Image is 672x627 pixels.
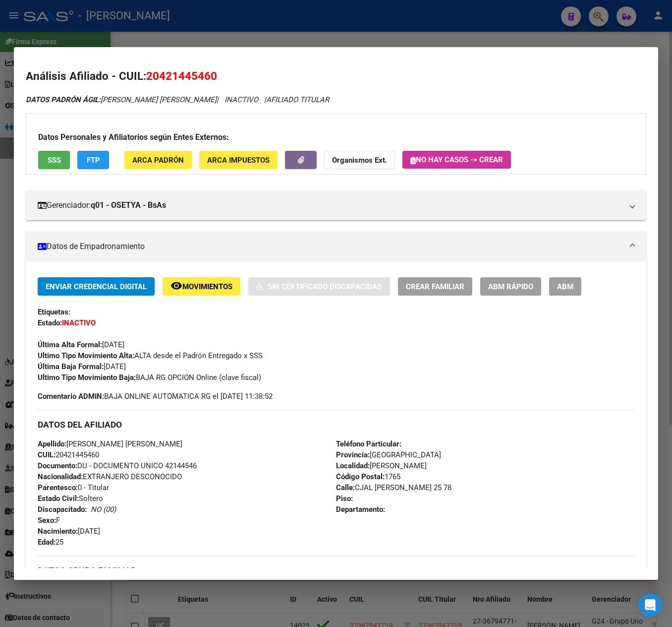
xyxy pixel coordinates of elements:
[77,151,109,169] button: FTP
[132,156,184,165] span: ARCA Padrón
[38,527,100,536] span: [DATE]
[62,318,96,327] strong: INACTIVO
[38,494,103,503] span: Soltero
[38,277,155,296] button: Enviar Credencial Digital
[336,461,427,470] span: [PERSON_NAME]
[38,392,104,401] strong: Comentario ADMIN:
[38,131,634,143] h3: Datos Personales y Afiliatorios según Entes Externos:
[38,419,634,430] h3: DATOS DEL AFILIADO
[336,439,401,448] strong: Teléfono Particular:
[38,538,63,547] span: 25
[38,565,634,576] h3: DATOS GRUPO FAMILIAR
[336,472,385,481] strong: Código Postal:
[199,151,278,169] button: ARCA Impuestos
[38,373,136,382] strong: Ultimo Tipo Movimiento Baja:
[336,494,353,503] strong: Piso:
[91,505,116,514] i: NO (00)
[38,362,126,371] span: [DATE]
[38,450,99,459] span: 20421445460
[38,151,70,169] button: SSS
[38,308,70,316] strong: Etiquetas:
[38,241,622,252] mat-panel-title: Datos de Empadronamiento
[170,280,182,292] mat-icon: remove_red_eye
[38,472,182,481] span: EXTRANJERO DESCONOCIDO
[38,199,622,211] mat-panel-title: Gerenciador:
[182,282,232,291] span: Movimientos
[549,277,581,296] button: ABM
[48,156,61,165] span: SSS
[336,505,385,514] strong: Departamento:
[336,483,451,492] span: CJAL [PERSON_NAME] 25 78
[38,505,87,514] strong: Discapacitado:
[402,151,511,169] button: No hay casos -> Crear
[38,461,197,470] span: DU - DOCUMENTO UNICO 42144546
[488,282,533,291] span: ABM Rápido
[336,450,370,459] strong: Provincia:
[332,156,387,165] strong: Organismos Ext.
[26,190,646,220] mat-expansion-panel-header: Gerenciador:q01 - OSETYA - BsAs
[26,95,329,104] i: | INACTIVO |
[266,95,329,104] span: AFILIADO TITULAR
[38,439,66,448] strong: Apellido:
[336,472,400,481] span: 1765
[336,450,441,459] span: [GEOGRAPHIC_DATA]
[38,527,78,536] strong: Nacimiento:
[38,340,102,349] strong: Última Alta Formal:
[38,483,78,492] strong: Parentesco:
[38,450,56,459] strong: CUIL:
[26,232,646,261] mat-expansion-panel-header: Datos de Empadronamiento
[38,340,124,349] span: [DATE]
[398,277,472,296] button: Crear Familiar
[38,439,182,448] span: [PERSON_NAME] [PERSON_NAME]
[146,69,217,82] span: 20421445460
[38,538,56,547] strong: Edad:
[638,593,662,617] div: Open Intercom Messenger
[26,95,101,104] strong: DATOS PADRÓN ÁGIL:
[38,472,83,481] strong: Nacionalidad:
[410,155,503,164] span: No hay casos -> Crear
[26,95,217,104] span: [PERSON_NAME] [PERSON_NAME]
[336,461,370,470] strong: Localidad:
[38,516,60,525] span: F
[38,391,273,402] span: BAJA ONLINE AUTOMATICA RG el [DATE] 11:38:52
[38,516,56,525] strong: Sexo:
[336,483,355,492] strong: Calle:
[557,282,573,291] span: ABM
[38,318,62,327] strong: Estado:
[26,68,646,85] h2: Análisis Afiliado - CUIL:
[163,277,240,296] button: Movimientos
[87,156,100,165] span: FTP
[324,151,395,169] button: Organismos Ext.
[38,351,263,360] span: ALTA desde el Padrón Entregado x SSS
[38,351,134,360] strong: Ultimo Tipo Movimiento Alta:
[207,156,270,165] span: ARCA Impuestos
[124,151,192,169] button: ARCA Padrón
[38,494,79,503] strong: Estado Civil:
[38,362,104,371] strong: Última Baja Formal:
[268,282,382,291] span: Sin Certificado Discapacidad
[38,483,109,492] span: 0 - Titular
[46,282,147,291] span: Enviar Credencial Digital
[480,277,541,296] button: ABM Rápido
[248,277,390,296] button: Sin Certificado Discapacidad
[38,461,77,470] strong: Documento:
[91,199,166,211] strong: q01 - OSETYA - BsAs
[406,282,464,291] span: Crear Familiar
[38,373,261,382] span: BAJA RG OPCION Online (clave fiscal)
